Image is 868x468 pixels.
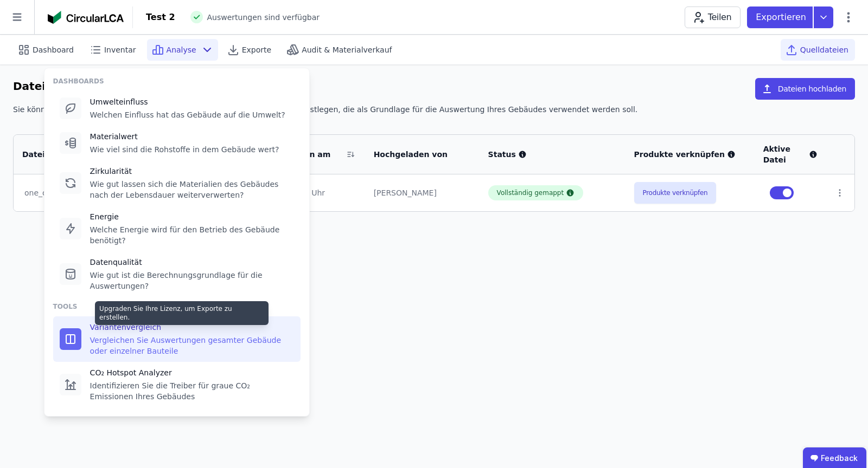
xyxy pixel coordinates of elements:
div: Wie viel sind die Rohstoffe in dem Gebäude wert? [90,144,279,155]
div: Materialwert [90,131,279,142]
button: Teilen [685,6,741,28]
div: Upgraden Sie Ihre Lizenz, um Exporte zu erstellen. [95,301,269,325]
div: Umwelteinfluss [90,96,285,107]
div: Wie gut ist die Berechnungsgrundlage für die Auswertungen? [90,270,294,291]
div: Produkte verknüpfen [634,149,746,160]
div: Welche Energie wird für den Betrieb des Gebäude benötigt? [90,224,294,246]
div: Hochgeladen von [374,149,457,160]
div: Wie gut lassen sich die Materialien des Gebäudes nach der Lebensdauer weiterverwerten? [90,179,294,200]
img: Concular [48,11,124,24]
div: Aktive Datei [763,144,818,165]
div: Welchen Einfluss hat das Gebäude auf die Umwelt? [90,109,285,120]
div: Dateiname [22,149,167,160]
span: Exporte [242,44,271,55]
span: Dashboard [33,44,74,55]
span: Auswertungen sind verfügbar [207,12,320,23]
div: Test 2 [146,11,175,24]
span: Audit & Materialverkauf [302,44,392,55]
div: Variantenvergleich [90,322,294,333]
div: Status [488,149,617,160]
p: Exportieren [756,11,808,24]
span: Analyse [167,44,196,55]
div: Datenqualität [90,257,294,268]
div: TOOLS [53,302,301,311]
div: DASHBOARDS [53,77,301,86]
div: CO₂ Hotspot Analyzer [90,367,294,378]
div: Vergleichen Sie Auswertungen gesamter Gebäude oder einzelner Bauteile [90,335,294,356]
div: Energie [90,211,294,222]
div: Identifizieren Sie die Treiber für graue CO₂ Emissionen Ihres Gebäudes [90,380,294,402]
span: Quelldateien [800,44,848,55]
div: Zirkularität [90,166,294,177]
span: Inventar [104,44,136,55]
